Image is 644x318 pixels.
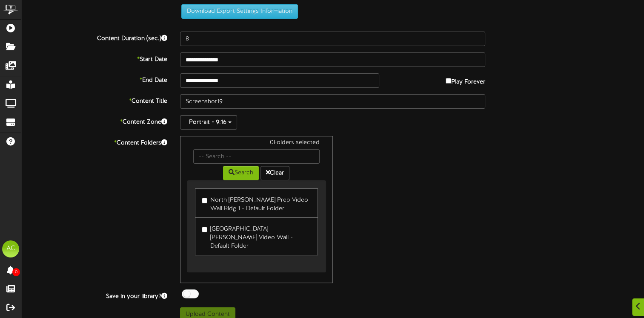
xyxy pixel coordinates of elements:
label: North [PERSON_NAME] Prep Video Wall Bldg 1 - Default Folder [202,193,311,213]
label: [GEOGRAPHIC_DATA][PERSON_NAME] Video Wall - Default Folder [202,222,311,251]
input: [GEOGRAPHIC_DATA][PERSON_NAME] Video Wall - Default Folder [202,227,207,232]
input: Title of this Content [180,94,485,109]
label: Play Forever [446,73,485,87]
div: AC [2,240,19,257]
button: Portrait - 9:16 [180,115,237,130]
input: North [PERSON_NAME] Prep Video Wall Bldg 1 - Default Folder [202,198,207,203]
input: -- Search -- [193,149,319,164]
label: End Date [15,73,174,85]
span: 0 [12,268,20,276]
label: Content Duration (sec.) [15,32,174,43]
label: Content Zone [15,115,174,127]
label: Content Title [15,94,174,106]
button: Search [223,166,259,180]
label: Save in your library? [15,289,174,301]
label: Start Date [15,52,174,64]
button: Clear [260,166,289,180]
label: Content Folders [15,136,174,147]
div: 0 Folders selected [187,139,326,149]
a: Download Export Settings Information [177,9,298,15]
button: Download Export Settings Information [181,4,298,19]
input: Play Forever [446,78,451,84]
